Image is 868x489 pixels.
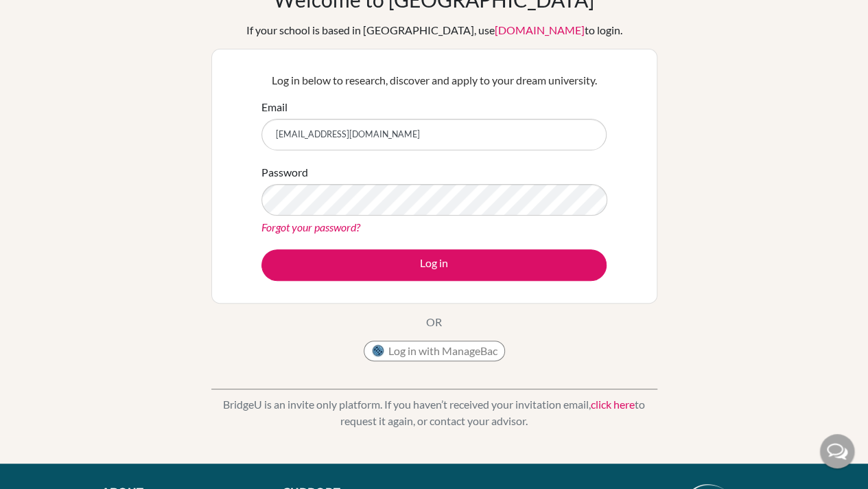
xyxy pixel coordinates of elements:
label: Password [261,164,308,181]
span: Help [31,10,59,22]
button: Log in with ManageBac [364,341,505,361]
a: click here [591,398,635,411]
p: Log in below to research, discover and apply to your dream university. [261,72,607,89]
label: Email [261,99,288,115]
p: BridgeU is an invite only platform. If you haven’t received your invitation email, to request it ... [211,396,657,429]
p: OR [426,314,442,330]
div: If your school is based in [GEOGRAPHIC_DATA], use to login. [246,22,622,38]
a: [DOMAIN_NAME] [495,23,585,36]
button: Log in [261,249,607,281]
a: Forgot your password? [261,220,360,234]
